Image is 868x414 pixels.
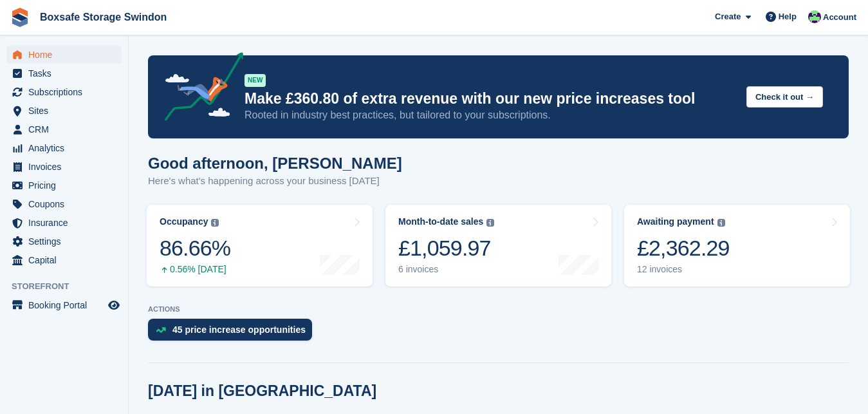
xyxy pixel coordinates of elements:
[6,64,122,82] a: menu
[160,264,230,275] div: 0.56% [DATE]
[148,155,402,172] h1: Good afternoon, [PERSON_NAME]
[148,305,849,314] p: ACTIONS
[398,235,494,261] div: £1,059.97
[6,214,122,232] a: menu
[156,327,166,333] img: price_increase_opportunities-93ffe204e8149a01c8c9dc8f82e8f89637d9d84a8eef4429ea346261dce0b2c0.svg
[10,8,30,27] img: stora-icon-8386f47178a22dfd0bd8f6a31ec36ba5ce8667c1dd55bd0f319d3a0aa187defe.svg
[6,296,122,314] a: menu
[6,251,122,269] a: menu
[637,264,730,275] div: 12 invoices
[28,102,106,120] span: Sites
[35,6,172,28] a: Boxsafe Storage Swindon
[147,205,373,287] a: Occupancy 86.66% 0.56% [DATE]
[808,10,821,23] img: Kim Virabi
[245,74,266,87] div: NEW
[106,297,122,313] a: Preview store
[148,319,319,347] a: 45 price increase opportunities
[148,382,376,400] h2: [DATE] in [GEOGRAPHIC_DATA]
[28,139,106,157] span: Analytics
[28,251,106,269] span: Capital
[160,216,208,227] div: Occupancy
[28,83,106,101] span: Subscriptions
[28,64,106,82] span: Tasks
[6,158,122,176] a: menu
[28,176,106,194] span: Pricing
[486,219,494,227] img: icon-info-grey-7440780725fd019a000dd9b08b2336e03edf1995a4989e88bcd33f0948082b44.svg
[746,86,823,108] button: Check it out →
[6,176,122,194] a: menu
[28,232,106,250] span: Settings
[6,102,122,120] a: menu
[715,10,741,23] span: Create
[637,235,730,261] div: £2,362.29
[211,219,219,227] img: icon-info-grey-7440780725fd019a000dd9b08b2336e03edf1995a4989e88bcd33f0948082b44.svg
[28,158,106,176] span: Invoices
[6,232,122,250] a: menu
[28,120,106,138] span: CRM
[148,174,402,189] p: Here's what's happening across your business [DATE]
[637,216,714,227] div: Awaiting payment
[717,219,725,227] img: icon-info-grey-7440780725fd019a000dd9b08b2336e03edf1995a4989e88bcd33f0948082b44.svg
[28,214,106,232] span: Insurance
[245,108,736,122] p: Rooted in industry best practices, but tailored to your subscriptions.
[385,205,611,287] a: Month-to-date sales £1,059.97 6 invoices
[6,120,122,138] a: menu
[28,296,106,314] span: Booking Portal
[398,216,483,227] div: Month-to-date sales
[398,264,494,275] div: 6 invoices
[6,46,122,64] a: menu
[245,89,736,108] p: Make £360.80 of extra revenue with our new price increases tool
[28,195,106,213] span: Coupons
[160,235,230,261] div: 86.66%
[6,83,122,101] a: menu
[28,46,106,64] span: Home
[624,205,850,287] a: Awaiting payment £2,362.29 12 invoices
[154,52,244,126] img: price-adjustments-announcement-icon-8257ccfd72463d97f412b2fc003d46551f7dbcb40ab6d574587a9cd5c0d94...
[6,139,122,157] a: menu
[6,195,122,213] a: menu
[172,325,306,335] div: 45 price increase opportunities
[779,10,797,23] span: Help
[12,280,128,293] span: Storefront
[823,11,856,24] span: Account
